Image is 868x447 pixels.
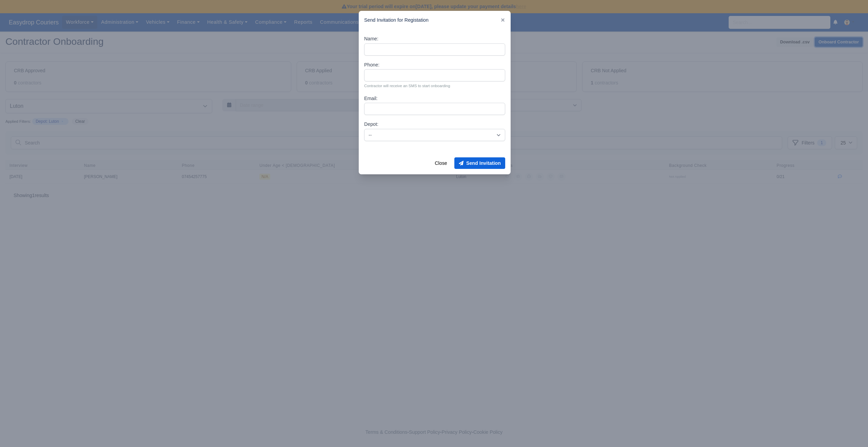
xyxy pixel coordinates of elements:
[364,83,505,89] small: Contractor will receive an SMS to start onboarding
[454,157,505,169] button: Send Invitation
[364,120,378,128] label: Depot:
[359,11,511,30] div: Send Invitation for Registation
[834,414,868,447] iframe: Chat Widget
[364,95,378,102] label: Email:
[364,35,378,43] label: Name:
[364,61,379,69] label: Phone:
[430,157,451,169] button: Close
